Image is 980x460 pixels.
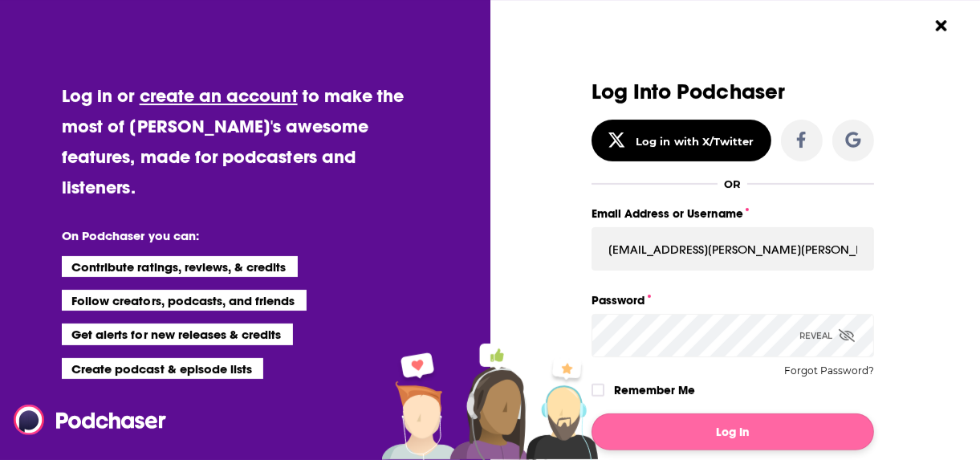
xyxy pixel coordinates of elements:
div: OR [724,177,741,190]
button: Log In [592,413,874,450]
label: Password [592,290,874,311]
input: Email Address or Username [592,227,874,271]
li: Follow creators, podcasts, and friends [62,290,307,311]
li: Contribute ratings, reviews, & credits [62,256,298,277]
li: On Podchaser you can: [62,228,383,243]
h3: Log Into Podchaser [592,80,874,104]
label: Email Address or Username [592,203,874,224]
button: Forgot Password? [784,365,874,377]
button: Close Button [926,10,957,41]
div: Log in with X/Twitter [636,135,754,148]
img: Podchaser - Follow, Share and Rate Podcasts [14,405,168,435]
a: Podchaser - Follow, Share and Rate Podcasts [14,405,155,435]
label: Remember Me [615,380,696,401]
a: create an account [140,84,298,107]
div: Reveal [799,314,855,357]
li: Get alerts for new releases & credits [62,324,292,344]
button: Log in with X/Twitter [592,120,771,161]
li: Create podcast & episode lists [62,358,263,379]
